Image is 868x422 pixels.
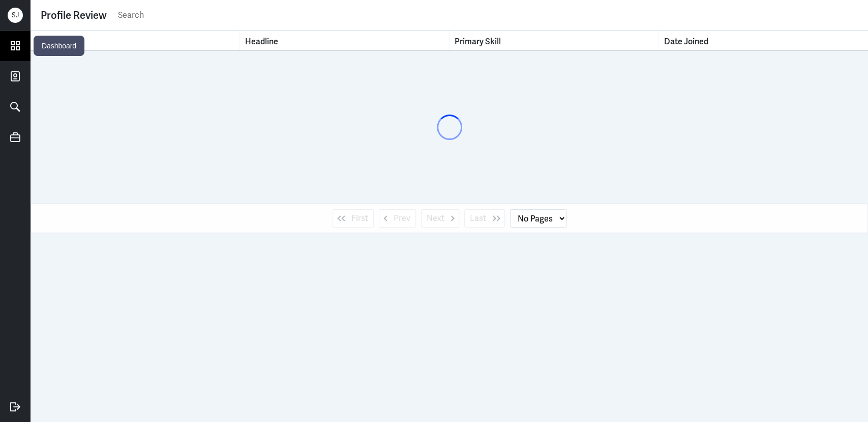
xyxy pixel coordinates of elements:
th: Toggle SortBy [240,31,450,50]
span: Prev [394,212,410,224]
span: Last [470,212,486,224]
div: Profile Review [41,8,107,23]
th: Toggle SortBy [31,31,240,50]
th: Toggle SortBy [659,31,868,50]
button: Prev [379,209,416,228]
th: Toggle SortBy [450,31,659,50]
span: First [351,212,368,224]
p: Dashboard [42,40,76,52]
input: Search [117,8,858,23]
span: Next [427,212,444,224]
div: S J [8,8,23,23]
button: Next [421,209,459,228]
button: Last [464,209,505,228]
button: First [333,209,374,228]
